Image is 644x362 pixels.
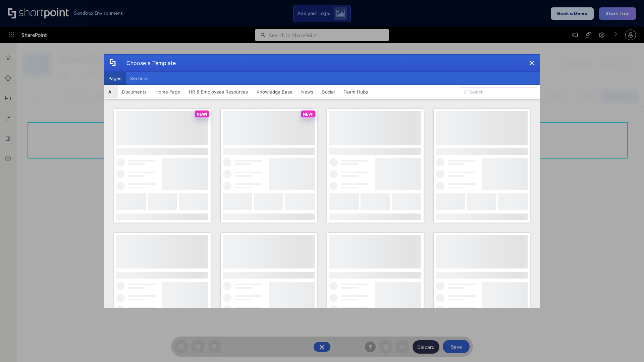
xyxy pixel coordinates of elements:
button: All [104,85,118,99]
p: NEW! [197,112,207,117]
button: News [297,85,318,99]
button: Knowledge Base [252,85,297,99]
button: Social [318,85,339,99]
button: Team Hubs [339,85,372,99]
iframe: Chat Widget [610,330,644,362]
button: HR & Employees Resources [184,85,252,99]
button: Home Page [151,85,184,99]
p: NEW! [303,112,314,117]
button: Sections [126,72,153,85]
div: template selector [104,54,540,308]
button: Documents [118,85,151,99]
div: Choose a Template [121,55,176,71]
button: Pages [104,72,126,85]
input: Search [461,87,537,97]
